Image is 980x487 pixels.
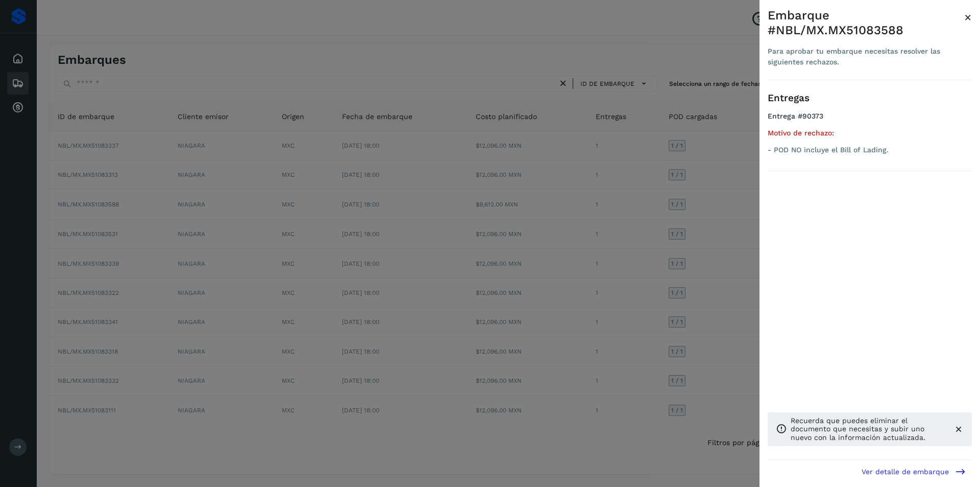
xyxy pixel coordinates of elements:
span: × [964,10,972,25]
button: Ver detalle de embarque [855,460,972,483]
p: Recuerda que puedes eliminar el documento que necesitas y subir uno nuevo con la información actu... [791,416,945,442]
span: Ver detalle de embarque [862,468,949,475]
p: - POD NO incluye el Bill of Lading. [768,146,972,154]
button: Close [964,8,972,27]
div: Para aprobar tu embarque necesitas resolver las siguientes rechazos. [768,46,964,67]
h3: Entregas [768,92,972,104]
h5: Motivo de rechazo: [768,129,972,137]
h4: Entrega #90373 [768,112,972,129]
div: Embarque #NBL/MX.MX51083588 [768,8,964,38]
